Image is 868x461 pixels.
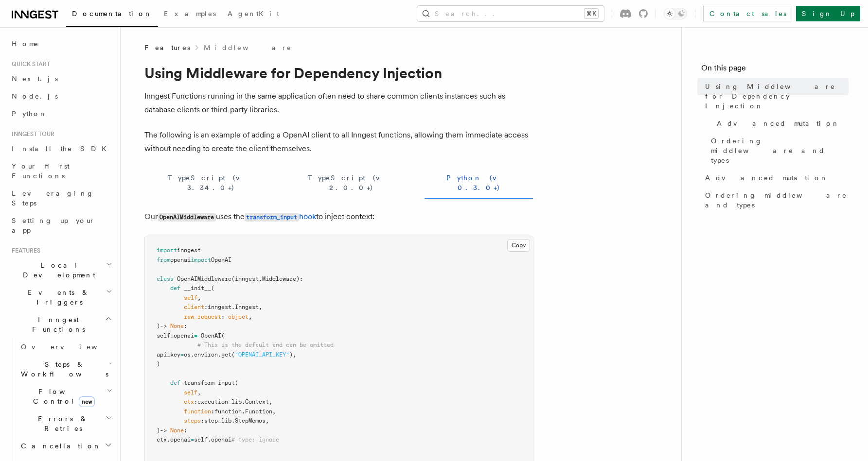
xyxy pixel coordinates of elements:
span: , [259,304,262,310]
span: . [170,332,174,339]
button: Inngest Functions [8,311,114,338]
span: Steps & Workflows [17,359,108,379]
h1: Using Middleware for Dependency Injection [144,64,533,82]
span: new [79,396,95,407]
span: ctx [184,398,194,405]
span: Install the SDK [12,145,112,153]
a: Examples [158,3,222,26]
span: StepMemos [235,417,266,424]
span: : [201,417,204,424]
button: TypeScript (v 3.34.0+) [144,167,278,199]
span: Your first Functions [12,162,70,180]
span: Next.js [12,75,58,83]
a: Overview [17,338,114,356]
a: Advanced mutation [713,115,849,132]
span: Ordering middleware and types [705,190,849,210]
kbd: ⌘K [585,9,598,18]
span: : [184,323,187,329]
span: from [157,256,170,263]
a: Ordering middleware and types [701,187,849,214]
span: Advanced mutation [717,119,840,128]
span: inngest [177,247,201,254]
span: Local Development [8,260,106,280]
span: Function [245,408,272,415]
span: Setting up your app [12,217,95,234]
a: Node.js [8,87,114,105]
span: OpenAIMiddleware [177,275,231,282]
span: = [194,332,197,339]
p: Inngest Functions running in the same application often need to share common clients instances su... [144,89,533,117]
span: Documentation [72,10,152,17]
button: Search...⌘K [417,6,604,21]
span: inngest [208,304,231,310]
span: Node.js [12,92,58,100]
span: Using Middleware for Dependency Injection [705,82,849,111]
span: -> [160,323,167,329]
a: Documentation [66,3,158,27]
span: function [184,408,211,415]
span: Errors & Retries [17,414,106,433]
span: . [167,436,170,443]
span: -> [160,427,167,434]
span: OpenAI [211,256,231,263]
span: Context [245,398,269,405]
span: api_key [157,351,180,358]
button: TypeScript (v 2.0.0+) [286,167,417,199]
span: import [157,247,177,254]
span: : [194,398,197,405]
span: # This is the default and can be omitted [197,341,334,348]
span: None [170,323,184,329]
a: Sign Up [796,6,860,21]
span: class [157,275,174,282]
button: Flow Controlnew [17,383,114,410]
a: Next.js [8,70,114,87]
a: transform_inputhook [245,212,316,221]
span: function [214,408,242,415]
span: : [184,427,187,434]
button: Copy [507,239,530,252]
a: Advanced mutation [701,169,849,187]
span: AgentKit [228,10,279,17]
span: self [184,389,197,396]
span: object [228,313,248,320]
span: ): [296,275,303,282]
p: Our uses the to inject context: [144,210,533,224]
a: Leveraging Steps [8,185,114,212]
span: , [197,389,201,396]
span: raw_request [184,313,221,320]
span: ( [231,275,235,282]
span: steps [184,417,201,424]
span: # type: ignore [231,436,279,443]
span: ( [231,351,235,358]
span: . [242,398,245,405]
span: : [211,408,214,415]
span: Inngest Functions [8,315,105,334]
span: self [157,332,170,339]
button: Steps & Workflows [17,356,114,383]
span: ( [221,332,225,339]
span: openai [174,332,194,339]
span: __init__ [184,285,211,291]
a: Your first Functions [8,157,114,185]
span: client [184,304,204,310]
button: Errors & Retries [17,410,114,437]
span: = [180,351,184,358]
span: Flow Control [17,387,107,406]
span: Advanced mutation [705,173,828,183]
span: Inngest tour [8,130,54,138]
span: OpenAI [201,332,221,339]
span: . [242,408,245,415]
span: Ordering middleware and types [711,136,849,165]
a: Middleware [204,43,292,52]
a: Using Middleware for Dependency Injection [701,78,849,115]
code: OpenAIMiddleware [158,213,216,222]
span: Overview [21,343,121,351]
span: . [231,304,235,310]
span: Examples [164,10,216,17]
span: import [191,256,211,263]
a: Install the SDK [8,140,114,157]
span: transform_input [184,379,235,386]
a: Home [8,35,114,52]
button: Toggle dark mode [664,8,687,19]
span: step_lib [204,417,231,424]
